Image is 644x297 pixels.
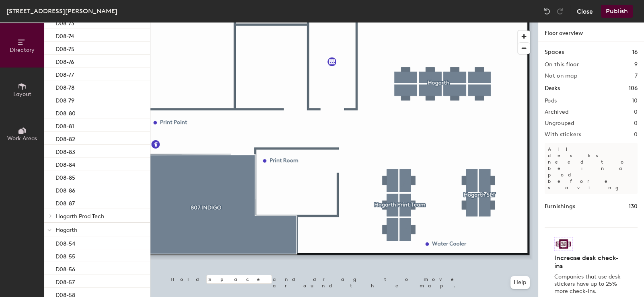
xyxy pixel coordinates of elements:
[56,185,75,194] p: D08-86
[10,47,35,53] span: Directory
[634,131,638,138] h2: 0
[56,159,75,168] p: D08-84
[56,108,76,117] p: D08-80
[577,5,593,18] button: Close
[556,7,564,15] img: Redo
[56,56,74,66] p: D08-76
[545,98,557,104] h2: Pods
[6,6,117,16] div: [STREET_ADDRESS][PERSON_NAME]
[545,109,568,115] h2: Archived
[56,227,77,234] span: Hogarth
[7,135,37,142] span: Work Areas
[635,73,638,79] h2: 7
[13,91,31,98] span: Layout
[56,238,75,247] p: D08-54
[545,73,577,79] h2: Not on map
[634,109,638,115] h2: 0
[56,198,75,207] p: D08-87
[545,120,574,127] h2: Ungrouped
[56,251,75,260] p: D08-55
[545,84,560,93] h1: Desks
[545,143,638,194] p: All desks need to be in a pod before saving
[56,172,75,181] p: D08-85
[545,202,575,211] h1: Furnishings
[629,202,638,211] h1: 130
[56,69,74,78] p: D08-77
[56,95,74,104] p: D08-79
[629,84,638,93] h1: 106
[543,7,551,15] img: Undo
[545,131,581,138] h2: With stickers
[632,48,638,57] h1: 16
[545,61,579,68] h2: On this floor
[554,254,623,270] h4: Increase desk check-ins
[554,237,573,251] img: Sticker logo
[56,213,104,220] span: Hogarth Prod Tech
[56,277,75,286] p: D08-57
[56,121,74,130] p: D08-81
[56,43,74,53] p: D08-75
[545,48,564,57] h1: Spaces
[632,98,638,104] h2: 10
[510,276,530,289] button: Help
[634,120,638,127] h2: 0
[538,23,644,41] h1: Floor overview
[601,5,633,18] button: Publish
[56,31,74,40] p: D08-74
[554,273,623,295] p: Companies that use desk stickers have up to 25% more check-ins.
[56,82,74,91] p: D08-78
[56,133,75,143] p: D08-82
[634,61,638,68] h2: 9
[56,146,75,156] p: D08-83
[56,264,75,273] p: D08-56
